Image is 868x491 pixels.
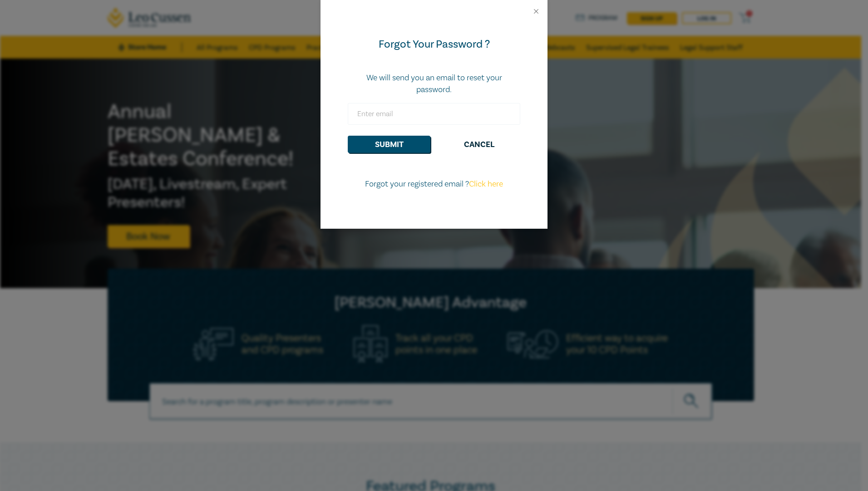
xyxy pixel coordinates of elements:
div: Forgot Your Password ? [348,37,520,52]
a: Click here [469,179,503,189]
p: We will send you an email to reset your password. [348,72,520,96]
button: Submit [348,136,430,153]
input: Enter email [348,103,520,125]
button: Close [532,7,540,15]
button: Cancel [438,136,520,153]
p: Forgot your registered email ? [348,178,520,190]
